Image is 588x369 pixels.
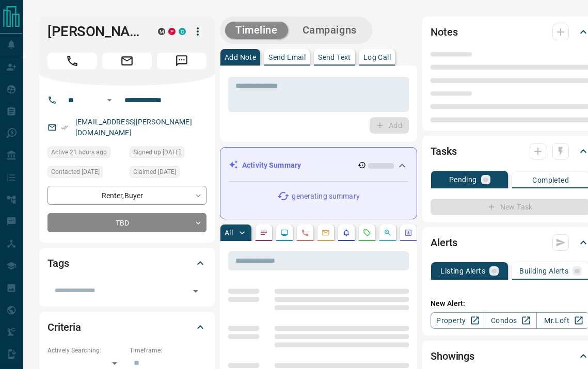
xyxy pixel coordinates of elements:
p: Building Alerts [519,267,568,275]
span: Call [47,53,97,69]
p: Listing Alerts [440,267,485,275]
div: Wed Aug 13 2025 [47,166,124,181]
button: Campaigns [292,22,367,39]
svg: Opportunities [384,229,392,237]
p: Activity Summary [242,160,301,171]
div: mrloft.ca [158,28,165,35]
p: Send Email [268,54,306,61]
div: TBD [47,213,206,232]
a: Property [431,312,484,329]
h2: Criteria [47,319,81,335]
h2: Notes [431,24,457,40]
div: Criteria [47,315,206,340]
h1: [PERSON_NAME] [47,23,142,40]
a: Condos [484,312,537,329]
div: Wed Aug 13 2025 [47,147,124,161]
span: Contacted [DATE] [51,167,100,177]
svg: Lead Browsing Activity [280,229,289,237]
span: Active 21 hours ago [51,147,107,157]
div: Activity Summary [229,156,408,175]
span: Claimed [DATE] [133,167,176,177]
svg: Email Verified [61,124,68,131]
p: All [225,229,233,236]
h2: Tags [47,255,69,271]
div: Sun Sep 15 2019 [130,147,206,161]
div: Tags [47,251,206,276]
p: Send Text [318,54,351,61]
svg: Agent Actions [404,229,412,237]
span: Message [157,53,206,69]
span: Signed up [DATE] [133,147,181,157]
svg: Notes [260,229,268,237]
svg: Calls [301,229,309,237]
button: Timeline [225,22,288,39]
a: [EMAIL_ADDRESS][PERSON_NAME][DOMAIN_NAME] [75,118,192,137]
p: Pending [449,176,477,183]
p: Timeframe: [130,346,206,355]
svg: Listing Alerts [342,229,351,237]
svg: Emails [322,229,330,237]
svg: Requests [363,229,371,237]
div: Renter , Buyer [47,186,206,205]
span: Email [102,53,152,69]
p: Add Note [225,54,256,61]
button: Open [188,284,203,298]
h2: Alerts [431,234,457,251]
div: condos.ca [179,28,186,35]
h2: Tasks [431,143,456,159]
div: Mon Jun 09 2025 [130,166,206,181]
h2: Showings [431,348,474,364]
p: generating summary [292,191,359,202]
p: Completed [532,177,569,184]
button: Open [103,94,116,106]
p: Actively Searching: [47,346,124,355]
p: Log Call [363,54,391,61]
div: property.ca [168,28,176,35]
